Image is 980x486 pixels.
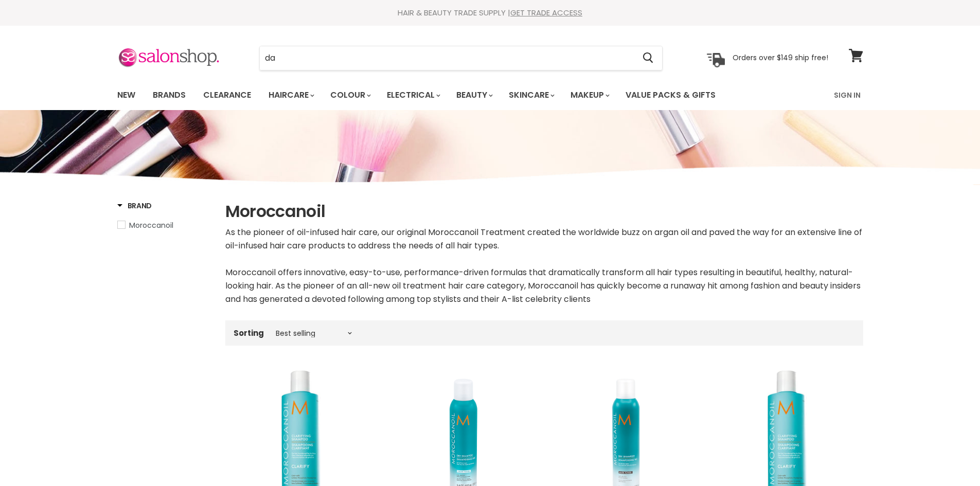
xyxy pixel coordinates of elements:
a: GET TRADE ACCESS [510,7,582,18]
a: Clearance [195,84,259,106]
a: New [110,84,143,106]
span: Moroccanoil [129,220,173,230]
a: Beauty [449,84,499,106]
p: Orders over $149 ship free! [733,53,828,62]
div: HAIR & BEAUTY TRADE SUPPLY | [104,8,876,18]
nav: Main [104,80,876,110]
form: Product [259,46,663,70]
a: Electrical [379,84,447,106]
a: Colour [323,84,377,106]
a: Skincare [501,84,561,106]
a: Makeup [563,84,616,106]
input: Search [260,46,635,70]
button: Search [635,46,662,70]
h3: Brand [117,201,152,211]
label: Sorting [234,329,264,337]
a: Sign In [828,84,867,106]
h1: Moroccanoil [225,201,863,222]
a: Value Packs & Gifts [618,84,723,106]
div: As the pioneer of oil-infused hair care, our original Moroccanoil Treatment created the worldwide... [225,226,863,306]
ul: Main menu [110,80,776,110]
a: Moroccanoil [117,220,212,231]
a: Brands [145,84,193,106]
a: Haircare [261,84,320,106]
